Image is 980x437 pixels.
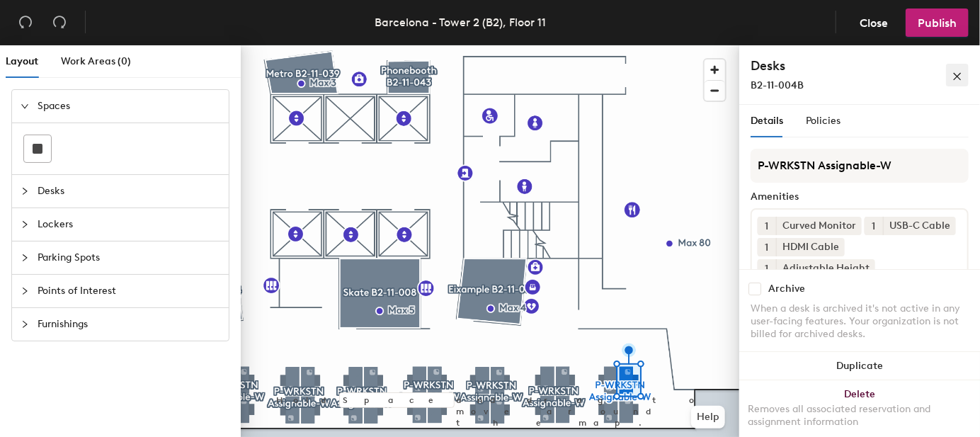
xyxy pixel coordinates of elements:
[38,175,220,208] span: Desks
[38,275,220,307] span: Points of Interest
[739,352,980,380] button: Duplicate
[758,259,776,278] button: 1
[21,187,29,195] span: collapsed
[806,115,841,127] span: Policies
[38,90,220,123] span: Spaces
[952,72,962,81] span: close
[748,403,972,429] div: Removes all associated reservation and assignment information
[751,115,783,127] span: Details
[860,16,888,30] span: Close
[776,217,862,235] div: Curved Monitor
[776,238,845,256] div: HDMI Cable
[21,102,29,110] span: expanded
[38,208,220,241] span: Lockers
[38,308,220,341] span: Furnishings
[21,254,29,262] span: collapsed
[918,16,957,30] span: Publish
[865,217,883,235] button: 1
[765,219,769,234] span: 1
[11,8,40,37] button: Undo (⌘ + Z)
[765,240,769,255] span: 1
[906,8,969,37] button: Publish
[872,219,876,234] span: 1
[751,191,969,203] div: Amenities
[21,287,29,295] span: collapsed
[758,238,776,256] button: 1
[691,406,725,429] button: Help
[21,320,29,329] span: collapsed
[61,55,131,67] span: Work Areas (0)
[45,8,74,37] button: Redo (⌘ + ⇧ + Z)
[751,79,804,91] span: B2-11-004B
[848,8,900,37] button: Close
[375,13,547,31] div: Barcelona - Tower 2 (B2), Floor 11
[758,217,776,235] button: 1
[18,15,33,29] span: undo
[38,242,220,274] span: Parking Spots
[751,302,969,341] div: When a desk is archived it's not active in any user-facing features. Your organization is not bil...
[765,261,769,276] span: 1
[21,220,29,229] span: collapsed
[776,259,875,278] div: Adjustable Height
[883,217,956,235] div: USB-C Cable
[6,55,38,67] span: Layout
[751,57,906,75] h4: Desks
[768,283,805,295] div: Archive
